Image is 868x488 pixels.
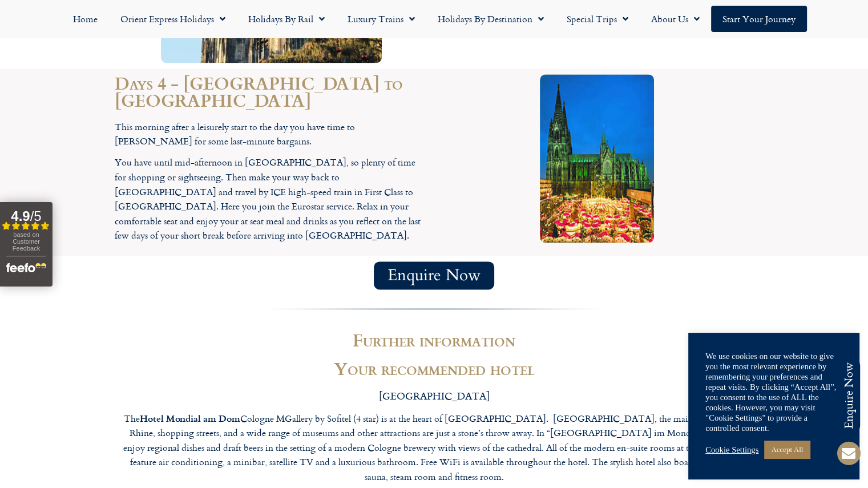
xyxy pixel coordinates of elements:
a: Enquire Now [374,261,494,289]
a: Home [62,6,109,32]
p: The Cologne MGallery by Sofitel (4 star) is at the heart of [GEOGRAPHIC_DATA]. [GEOGRAPHIC_DATA],... [120,411,748,485]
a: Holidays by Rail [237,6,336,32]
a: Special Trips [555,6,640,32]
h2: Further information [120,331,748,348]
span: [GEOGRAPHIC_DATA] [379,388,490,404]
h2: Days 4 - [GEOGRAPHIC_DATA] to [GEOGRAPHIC_DATA] [115,74,429,108]
a: Holidays by Destination [426,6,555,32]
div: We use cookies on our website to give you the most relevant experience by remembering your prefer... [705,351,842,433]
p: You have until mid-afternoon in [GEOGRAPHIC_DATA], so plenty of time for shopping or sightseeing.... [115,155,429,243]
a: Cookie Settings [705,445,758,455]
a: Luxury Trains [336,6,426,32]
a: Orient Express Holidays [109,6,237,32]
a: About Us [640,6,711,32]
h2: Your recommended hotel [120,360,748,377]
p: This morning after a leisurely start to the day you have time to [PERSON_NAME] for some last-minu... [115,120,429,149]
a: Accept All [764,441,810,458]
strong: Hotel Mondial am Dom [140,412,240,425]
nav: Menu [6,6,862,32]
span: Enquire Now [387,268,481,283]
a: Start your Journey [711,6,807,32]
